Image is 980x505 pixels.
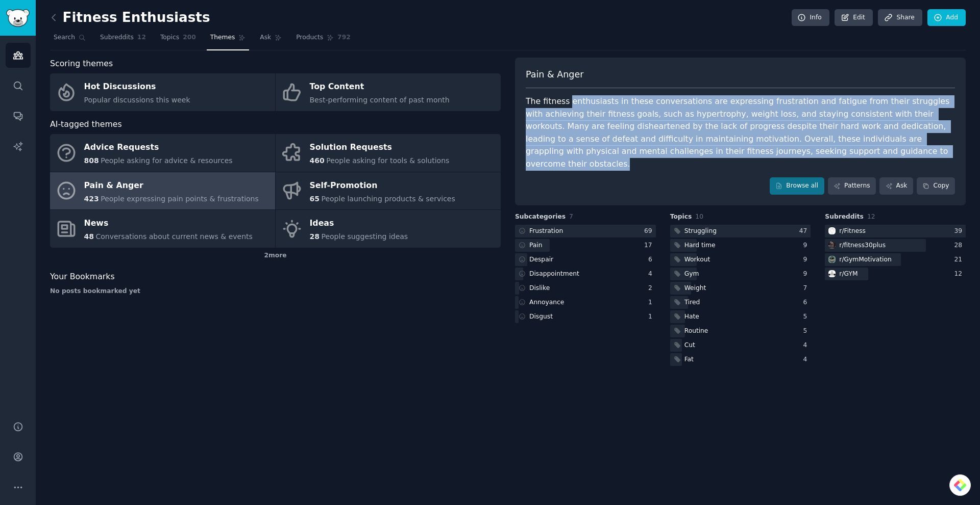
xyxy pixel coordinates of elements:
[803,255,811,264] div: 9
[310,156,325,165] span: 460
[50,271,115,283] span: Your Bookmarks
[101,195,259,203] span: People expressing pain points & frustrations
[803,298,811,307] div: 6
[6,9,30,27] img: GummySearch logo
[529,284,550,293] div: Dislike
[515,310,656,323] a: Disgust1
[684,298,700,307] div: Tired
[648,255,656,264] div: 6
[927,9,966,26] a: Add
[95,232,252,241] span: Conversations about current news & events
[310,216,408,232] div: Ideas
[50,287,501,296] div: No posts bookmarked yet
[515,296,656,309] a: Annoyance1
[839,241,886,250] div: r/ fitness30plus
[84,177,259,194] div: Pain & Anger
[54,33,75,42] span: Search
[670,212,692,222] span: Topics
[310,195,320,203] span: 65
[879,177,913,195] a: Ask
[84,156,99,165] span: 808
[310,79,450,95] div: Top Content
[670,325,811,337] a: Routine5
[695,213,703,220] span: 10
[684,327,708,336] div: Routine
[50,58,113,70] span: Scoring themes
[670,339,811,352] a: Cut4
[96,30,150,50] a: Subreddits12
[526,68,583,81] span: Pain & Anger
[276,134,501,172] a: Solution Requests460People asking for tools & solutions
[770,177,824,195] a: Browse all
[670,310,811,323] a: Hate5
[84,96,190,104] span: Popular discussions this week
[803,284,811,293] div: 7
[684,227,717,236] div: Struggling
[84,232,94,241] span: 48
[670,253,811,266] a: Workout9
[207,30,250,50] a: Themes
[326,156,449,165] span: People asking for tools & solutions
[867,213,875,220] span: 12
[799,227,811,236] div: 47
[954,241,966,250] div: 28
[684,312,699,322] div: Hate
[828,242,836,249] img: fitness30plus
[337,33,351,42] span: 792
[50,248,501,264] div: 2 more
[84,216,253,232] div: News
[835,9,873,26] a: Edit
[670,239,811,252] a: Hard time9
[515,268,656,280] a: Disappointment4
[515,225,656,237] a: Frustration69
[644,227,656,236] div: 69
[825,225,966,237] a: Fitnessr/Fitness39
[803,327,811,336] div: 5
[310,140,450,156] div: Solution Requests
[825,253,966,266] a: GymMotivationr/GymMotivation21
[515,212,566,222] span: Subcategories
[684,284,706,293] div: Weight
[803,355,811,364] div: 4
[828,270,836,277] img: GYM
[515,239,656,252] a: Pain17
[644,241,656,250] div: 17
[529,312,553,322] div: Disgust
[803,341,811,350] div: 4
[160,33,179,42] span: Topics
[828,227,836,234] img: Fitness
[84,195,99,203] span: 423
[50,73,275,111] a: Hot DiscussionsPopular discussions this week
[828,177,876,195] a: Patterns
[296,33,323,42] span: Products
[648,284,656,293] div: 2
[954,255,966,264] div: 21
[276,172,501,210] a: Self-Promotion65People launching products & services
[828,256,836,263] img: GymMotivation
[529,270,579,279] div: Disappointment
[670,268,811,280] a: Gym9
[157,30,200,50] a: Topics200
[137,33,146,42] span: 12
[310,232,320,241] span: 28
[825,268,966,280] a: GYMr/GYM12
[50,118,122,131] span: AI-tagged themes
[684,341,695,350] div: Cut
[183,33,196,42] span: 200
[670,353,811,366] a: Fat4
[839,227,866,236] div: r/ Fitness
[101,156,232,165] span: People asking for advice & resources
[648,270,656,279] div: 4
[803,270,811,279] div: 9
[210,33,235,42] span: Themes
[569,213,573,220] span: 7
[321,195,455,203] span: People launching products & services
[825,212,864,222] span: Subreddits
[276,210,501,248] a: Ideas28People suggesting ideas
[260,33,271,42] span: Ask
[515,282,656,295] a: Dislike2
[803,241,811,250] div: 9
[670,296,811,309] a: Tired6
[84,79,190,95] div: Hot Discussions
[954,227,966,236] div: 39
